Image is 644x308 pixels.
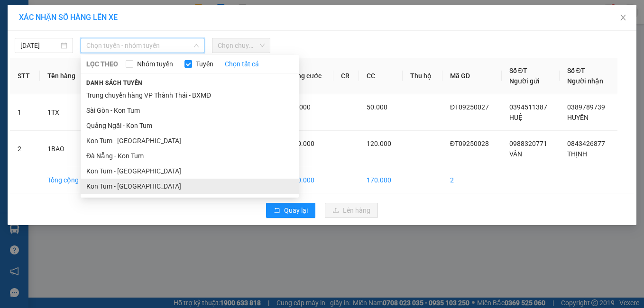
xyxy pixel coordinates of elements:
[567,150,587,158] span: THỊNH
[81,163,299,179] li: Kon Tum - [GEOGRAPHIC_DATA]
[193,43,199,48] span: down
[442,58,502,94] th: Mã GD
[20,40,59,51] input: 14/09/2025
[450,140,489,147] span: ĐT09250028
[333,58,359,94] th: CR
[567,114,589,121] span: HUYỀN
[509,77,540,85] span: Người gửi
[509,103,547,111] span: 0394511387
[290,140,314,147] span: 120.000
[81,179,299,194] li: Kon Tum - [GEOGRAPHIC_DATA]
[610,5,636,31] button: Close
[442,167,502,193] td: 2
[81,79,148,87] span: Danh sách tuyến
[81,118,299,133] li: Quảng Ngãi - Kon Tum
[282,167,333,193] td: 170.000
[133,59,177,69] span: Nhóm tuyến
[10,58,40,94] th: STT
[19,13,118,22] span: XÁC NHẬN SỐ HÀNG LÊN XE
[266,203,315,218] button: rollbackQuay lại
[40,58,91,94] th: Tên hàng
[282,58,333,94] th: Tổng cước
[40,167,91,193] td: Tổng cộng
[284,205,308,216] span: Quay lại
[359,167,403,193] td: 170.000
[274,207,280,215] span: rollback
[81,133,299,148] li: Kon Tum - [GEOGRAPHIC_DATA]
[225,59,259,69] a: Chọn tất cả
[567,140,605,147] span: 0843426877
[567,103,605,111] span: 0389789739
[218,38,265,53] span: Chọn chuyến
[509,140,547,147] span: 0988320771
[509,67,527,74] span: Số ĐT
[450,103,489,111] span: ĐT09250027
[567,77,603,85] span: Người nhận
[359,58,403,94] th: CC
[81,103,299,118] li: Sài Gòn - Kon Tum
[567,67,585,74] span: Số ĐT
[40,131,91,167] td: 1BAO
[81,148,299,163] li: Đà Nẵng - Kon Tum
[81,88,299,103] li: Trung chuyển hàng VP Thành Thái - BXMĐ
[509,114,523,121] span: HUỆ
[367,140,391,147] span: 120.000
[10,94,40,131] td: 1
[86,38,199,53] span: Chọn tuyến - nhóm tuyến
[509,150,522,158] span: VÂN
[325,203,378,218] button: uploadLên hàng
[10,131,40,167] td: 2
[403,58,442,94] th: Thu hộ
[192,59,217,69] span: Tuyến
[290,103,311,111] span: 50.000
[619,14,627,21] span: close
[367,103,387,111] span: 50.000
[86,59,118,69] span: LỌC THEO
[40,94,91,131] td: 1TX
